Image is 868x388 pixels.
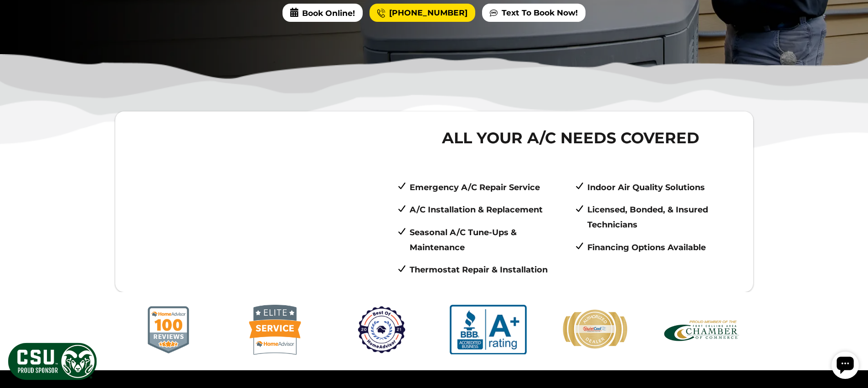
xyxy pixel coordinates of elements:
[410,225,566,255] p: Seasonal A/C Tune-Ups & Maintenance
[587,240,744,255] p: Financing Options Available
[370,4,475,22] a: [PHONE_NUMBER]
[236,305,314,358] div: slide 2
[7,342,98,381] img: CSU Sponsor Badge
[482,4,586,22] a: Text To Book Now!
[346,305,417,355] img: Best of HomeAdvisor 2021
[282,4,363,22] span: Book Online!
[130,305,207,358] div: slide 1
[124,120,372,280] iframe: Our History | Lion Home Service
[115,297,753,366] ul: carousel
[343,305,421,358] div: slide 3
[556,308,634,355] div: slide 5
[410,180,566,195] p: Emergency A/C Repair Service
[397,126,745,149] span: All Your A/C Needs Covered
[587,202,744,232] p: Licensed, Bonded, & Insured Technicians
[450,305,527,358] div: slide 4
[4,4,31,31] div: Open chat widget
[450,305,526,354] img: BBB A+ Rated
[663,317,740,343] img: Fort Collins Chamber of Commerce member
[410,262,566,277] p: Thermostat Repair & Installation
[410,202,566,217] p: A/C Installation & Replacement
[663,317,740,346] div: slide 6
[587,180,744,195] p: Indoor Air Quality Solutions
